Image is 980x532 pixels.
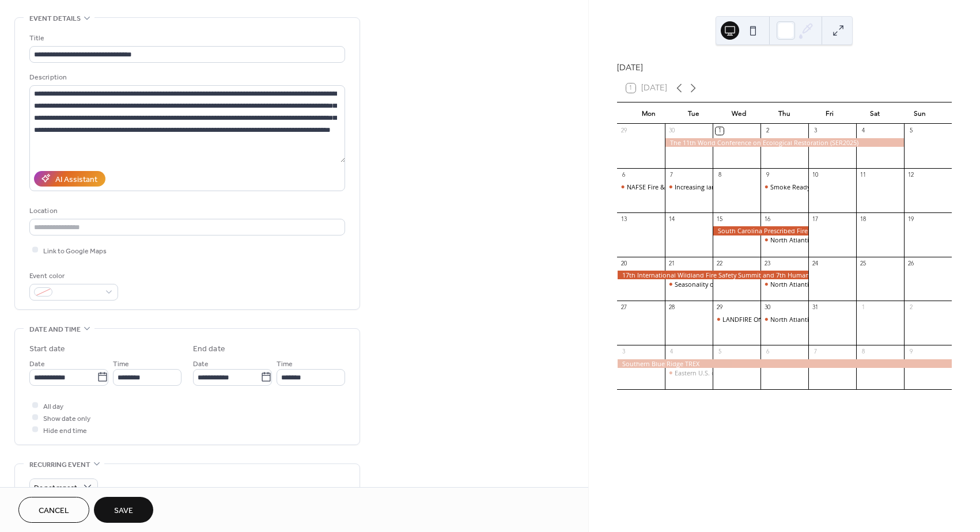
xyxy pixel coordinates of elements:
[760,183,808,191] div: Smoke Ready Communities: Graphics and Materials Release!
[620,348,628,356] div: 3
[811,348,819,356] div: 7
[668,260,676,268] div: 21
[859,260,867,268] div: 25
[859,127,867,135] div: 4
[620,215,628,223] div: 13
[713,315,760,324] div: LANDFIRE Office Hour: Coordinating Smoke Management: Insights from Albany, Georgia’s Pilot Project
[668,215,676,223] div: 14
[770,183,949,191] div: Smoke Ready Communities: Graphics and Materials Release!
[617,271,808,279] div: 17th International Wildland Fire Safety Summit and 7th Human Dimensions of Wildland Fire Conference
[665,280,713,288] div: Seasonality of fire effects on deer, turkey, and oak regeneration
[859,215,867,223] div: 18
[627,183,751,191] div: NAFSE Fire & Fire History Mini-Symposium
[807,102,852,124] div: Fri
[620,304,628,312] div: 27
[29,459,90,471] span: Recurring event
[675,280,907,288] div: Seasonality of fire effects on deer, [GEOGRAPHIC_DATA], and oak regeneration
[716,127,724,135] div: 1
[668,171,676,179] div: 7
[277,358,293,370] span: Time
[55,173,97,185] div: AI Assistant
[907,260,915,268] div: 26
[675,183,896,191] div: Increasing large wildfires and wood cover fuels in the [GEOGRAPHIC_DATA]
[675,368,801,377] div: Eastern U.S. old growth and prescribed fire
[763,304,771,312] div: 30
[94,497,153,523] button: Save
[907,348,915,356] div: 9
[29,343,65,355] div: Start date
[898,102,943,124] div: Sun
[717,102,762,124] div: Wed
[716,304,724,312] div: 29
[763,215,771,223] div: 16
[760,235,808,244] div: North Atlantic Fire Science Exchange Student Webinar Series: Transformation of Manganese During V...
[713,226,808,235] div: South Carolina Prescribed Fire Council Annual Meeting
[29,270,116,282] div: Event color
[18,497,89,523] button: Cancel
[760,315,808,324] div: North Atlantic Fire Science Exchange Student Webinar Series: A Likely Pyrophyte: Moisture Content...
[43,400,63,412] span: All day
[43,245,107,257] span: Link to Google Maps
[620,260,628,268] div: 20
[193,343,225,355] div: End date
[811,171,819,179] div: 10
[34,481,77,494] span: Do not repeat
[907,215,915,223] div: 19
[668,127,676,135] div: 30
[617,62,952,74] div: [DATE]
[907,171,915,179] div: 12
[665,368,713,377] div: Eastern U.S. old growth and prescribed fire
[668,348,676,356] div: 4
[671,102,716,124] div: Tue
[29,324,81,336] span: Date and time
[29,358,45,370] span: Date
[668,304,676,312] div: 28
[763,348,771,356] div: 6
[193,358,209,370] span: Date
[763,127,771,135] div: 2
[620,127,628,135] div: 29
[762,102,807,124] div: Thu
[34,171,105,187] button: AI Assistant
[811,260,819,268] div: 24
[852,102,897,124] div: Sat
[39,505,69,517] span: Cancel
[43,424,87,436] span: Hide end time
[907,304,915,312] div: 2
[626,102,671,124] div: Mon
[859,171,867,179] div: 11
[763,171,771,179] div: 9
[617,183,665,191] div: NAFSE Fire & Fire History Mini-Symposium
[763,260,771,268] div: 23
[113,358,129,370] span: Time
[665,183,713,191] div: Increasing large wildfires and wood cover fuels in the Eastern U.S.
[811,304,819,312] div: 31
[859,348,867,356] div: 8
[760,280,808,288] div: North Atlantic Fire Science Exchange Student Webinar Series: Tackling Tickborne Disease and Bring...
[716,348,724,356] div: 5
[620,171,628,179] div: 6
[617,359,952,368] div: Southern Blue Ridge TREX
[907,127,915,135] div: 5
[114,505,133,517] span: Save
[43,412,90,424] span: Show date only
[29,205,343,217] div: Location
[29,71,343,83] div: Description
[665,138,904,147] div: The 11th World Conference on Ecological Restoration (SER2025)
[716,171,724,179] div: 8
[716,215,724,223] div: 15
[811,127,819,135] div: 3
[716,260,724,268] div: 22
[811,215,819,223] div: 17
[29,13,81,25] span: Event details
[859,304,867,312] div: 1
[29,32,343,44] div: Title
